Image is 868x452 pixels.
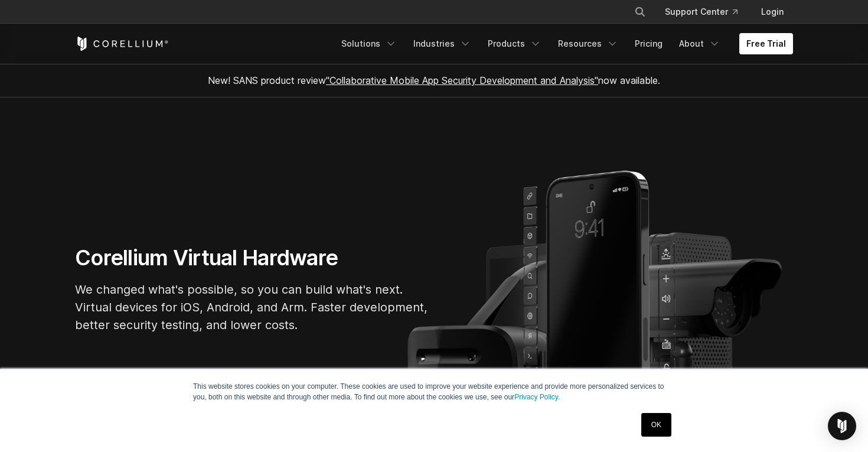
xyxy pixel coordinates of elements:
a: Solutions [334,33,404,54]
a: Products [481,33,549,54]
a: Login [752,1,793,22]
a: OK [641,413,671,437]
a: "Collaborative Mobile App Security Development and Analysis" [326,74,598,86]
button: Search [629,1,651,22]
a: Free Trial [739,33,793,54]
a: Pricing [628,33,670,54]
a: Privacy Policy. [514,393,560,401]
h1: Corellium Virtual Hardware [75,245,429,271]
a: Resources [551,33,625,54]
p: We changed what's possible, so you can build what's next. Virtual devices for iOS, Android, and A... [75,281,429,334]
a: Industries [406,33,478,54]
a: Support Center [655,1,747,22]
a: About [672,33,727,54]
div: Open Intercom Messenger [828,412,856,440]
a: Corellium Home [75,37,169,51]
p: This website stores cookies on your computer. These cookies are used to improve your website expe... [193,381,675,402]
span: New! SANS product review now available. [208,74,660,86]
div: Navigation Menu [620,1,793,22]
div: Navigation Menu [334,33,793,54]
